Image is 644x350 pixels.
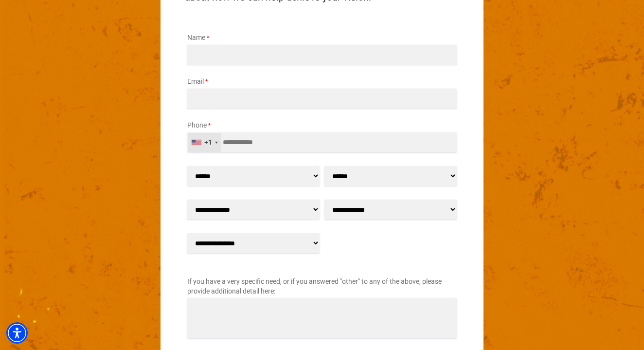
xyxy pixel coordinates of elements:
span: If you have a very specific need, or if you answered "other" to any of the above, please provide ... [187,277,442,295]
span: Name [187,34,205,41]
div: Accessibility Menu [6,322,28,344]
span: Phone [187,121,207,129]
div: United States: +1 [188,133,221,152]
div: +1 [204,137,212,147]
span: Email [187,77,204,85]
